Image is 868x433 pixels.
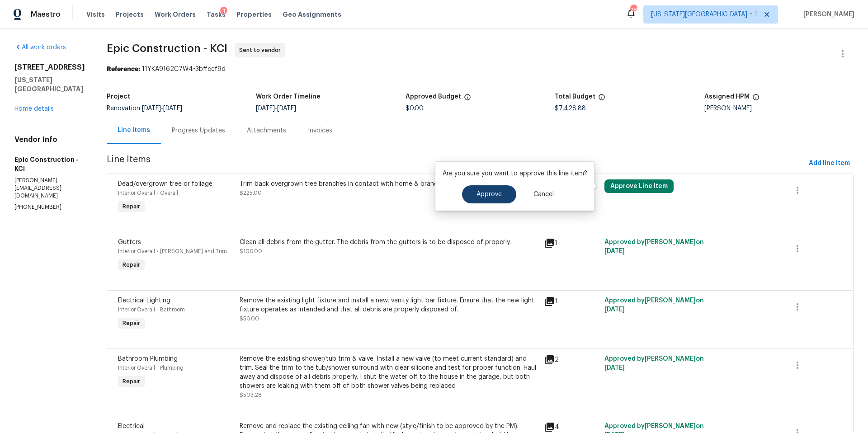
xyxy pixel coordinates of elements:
h5: Approved Budget [406,94,461,100]
span: Approved by [PERSON_NAME] on [604,356,704,371]
span: Approved by [PERSON_NAME] on [604,239,704,254]
a: Home details [14,106,54,112]
h5: [US_STATE][GEOGRAPHIC_DATA] [14,75,85,94]
h5: Assigned HPM [704,94,750,100]
span: The total cost of line items that have been approved by both Opendoor and the Trade Partner. This... [464,94,471,105]
span: [DATE] [604,365,625,371]
span: [DATE] [277,105,296,112]
span: Gutters [118,239,141,245]
span: Geo Assignments [283,10,341,19]
span: [DATE] [604,306,625,313]
span: Work Orders [155,10,196,19]
div: Attachments [247,126,286,135]
div: 11YKA9162C7W4-3bffcef9d [107,65,854,74]
span: Interior Overall - Plumbing [118,365,184,371]
span: Tasks [207,11,226,18]
span: Add line item [809,158,850,169]
span: $7,428.88 [555,105,586,112]
div: 4 [544,422,599,433]
b: Reference: [107,66,140,72]
div: 2 [544,354,599,365]
span: [DATE] [163,105,182,112]
span: [DATE] [142,105,161,112]
span: $0.00 [406,105,424,112]
span: Sent to vendor [239,46,284,55]
span: Electrical Lighting [118,297,170,304]
p: [PHONE_NUMBER] [14,203,85,211]
span: [DATE] [256,105,275,112]
span: Interior Overall - Bathroom [118,307,185,312]
div: Invoices [308,126,332,135]
span: Repair [119,377,144,386]
h5: Epic Construction - KCI [14,155,85,173]
span: Visits [86,10,105,19]
span: Approve [476,191,502,198]
h5: Total Budget [555,94,595,100]
p: [PERSON_NAME][EMAIL_ADDRESS][DOMAIN_NAME] [14,177,85,200]
p: Are you sure you want to approve this line item? [443,169,587,178]
button: Approve [462,185,516,203]
div: Remove the existing shower/tub trim & valve. Install a new valve (to meet current standard) and t... [240,354,538,391]
span: Epic Construction - KCI [107,43,227,54]
h5: Work Order Timeline [256,94,321,100]
div: 1 [544,296,599,307]
div: Progress Updates [172,126,225,135]
div: [PERSON_NAME] [704,105,854,112]
span: - [256,105,296,112]
span: [US_STATE][GEOGRAPHIC_DATA] + 1 [651,10,757,19]
div: 1 [220,7,227,16]
span: [PERSON_NAME] [800,10,854,19]
span: Maestro [31,10,61,19]
button: Add line item [805,155,854,172]
div: Trim back overgrown tree branches in contact with home & branches hanging low over roof line. [240,179,538,188]
span: Interior Overall - Overall [118,190,178,196]
span: Repair [119,319,144,328]
div: Line Items [118,126,150,135]
div: 1 [544,238,599,249]
button: Cancel [519,185,568,203]
span: Repair [119,202,144,211]
span: $100.00 [240,249,262,254]
div: Clean all debris from the gutter. The debris from the gutters is to be disposed of properly. [240,238,538,247]
span: Electrical [118,423,145,429]
span: Line Items [107,155,805,172]
span: Projects [116,10,144,19]
span: Approved by [PERSON_NAME] on [604,297,704,313]
h2: [STREET_ADDRESS] [14,63,85,72]
span: [DATE] [604,248,625,254]
span: Repair [119,260,144,269]
a: All work orders [14,44,66,51]
span: The total cost of line items that have been proposed by Opendoor. This sum includes line items th... [598,94,605,105]
span: Bathroom Plumbing [118,356,178,362]
div: 28 [630,5,637,14]
span: Interior Overall - [PERSON_NAME] and Trim [118,249,227,254]
span: $50.00 [240,316,259,321]
span: The hpm assigned to this work order. [752,94,759,105]
span: Properties [236,10,272,19]
span: Renovation [107,105,182,112]
button: Approve Line Item [604,179,674,193]
span: $503.28 [240,392,262,398]
span: Dead/overgrown tree or foliage [118,181,212,187]
h5: Project [107,94,130,100]
span: - [142,105,182,112]
span: Cancel [533,191,554,198]
div: Remove the existing light fixture and install a new, vanity light bar fixture. Ensure that the ne... [240,296,538,314]
h4: Vendor Info [14,135,85,144]
span: $225.00 [240,190,262,196]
